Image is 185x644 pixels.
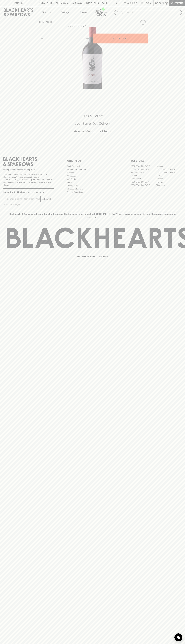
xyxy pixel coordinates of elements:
a: [GEOGRAPHIC_DATA] [156,168,182,171]
strong: Liquor License #32064953 [29,179,53,181]
h5: Uber Same-Day Delivery [3,121,182,126]
a: Stores [74,6,93,18]
a: Fitzroy North [131,177,156,180]
a: Privacy Policy [67,184,118,187]
button: Add to wishlist [68,25,86,28]
img: bubble-icon [177,636,180,639]
p: 0 [166,2,167,4]
a: Contact Us [67,174,118,178]
p: $0.00 [155,2,162,5]
p: ADD TO CART [113,37,127,40]
p: Login [145,2,151,5]
p: OTHER AREAS [67,159,118,162]
p: Checkout [171,2,183,5]
img: 25037.png [37,27,148,89]
p: Blackhearts & Sparrows acknowledges the traditional Custodians of land throughout [GEOGRAPHIC_DAT... [5,212,180,219]
a: [GEOGRAPHIC_DATA] [156,171,182,174]
p: Subscribe to The Blackhearts Newsletter [3,191,54,194]
a: Business & Bulk Gifting [67,168,118,171]
a: Elwood [131,174,156,177]
div: Call to action block [3,103,182,147]
a: Terms & Conditions [67,191,118,194]
button: Add to wishlist [139,19,147,26]
a: Bottle Drop FAQ's [67,165,118,168]
a: HOME [39,21,45,23]
button: SUBSCRIBE [41,196,54,202]
a: Fitzroy [156,174,182,177]
a: Prahran [156,180,182,184]
button: Shop [37,6,56,18]
p: It is against the law to sell or supply alcohol to, or to obtain alcohol on behalf of a person un... [3,173,54,186]
p: Wishlist [127,2,137,5]
a: [GEOGRAPHIC_DATA] [131,184,156,187]
a: [GEOGRAPHIC_DATA] [131,165,156,168]
button: ADD TO CART [93,34,148,43]
a: [GEOGRAPHIC_DATA] [131,180,156,184]
a: Gift Cards [67,178,118,181]
p: Sibling owned and run since [DATE] [3,168,54,171]
p: FIND US [14,2,23,5]
a: Shipping Information [67,187,118,191]
a: Thornbury [156,184,182,187]
h5: Across Melbourne Metro [3,129,182,133]
input: e.g. jane@blackheartsandsparrows.com.au [5,197,40,201]
h5: Click & Collect [3,114,182,118]
a: FAQ's [67,181,118,184]
a: SHOP [47,21,53,23]
a: Careers [67,171,118,174]
p: OUR STORES [131,159,182,162]
a: Tastings [56,6,74,18]
a: Geelong [156,177,182,180]
p: We will never spam you [3,203,54,206]
p: SUBSCRIBE [42,197,53,200]
a: Braddon [156,165,182,168]
a: [GEOGRAPHIC_DATA] [131,168,156,171]
a: Brunswick West [131,171,156,174]
input: Try "Pinot noir" [121,10,180,15]
p: Tastings [61,11,69,14]
p: Stores [80,11,87,14]
p: Shop [42,11,47,14]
